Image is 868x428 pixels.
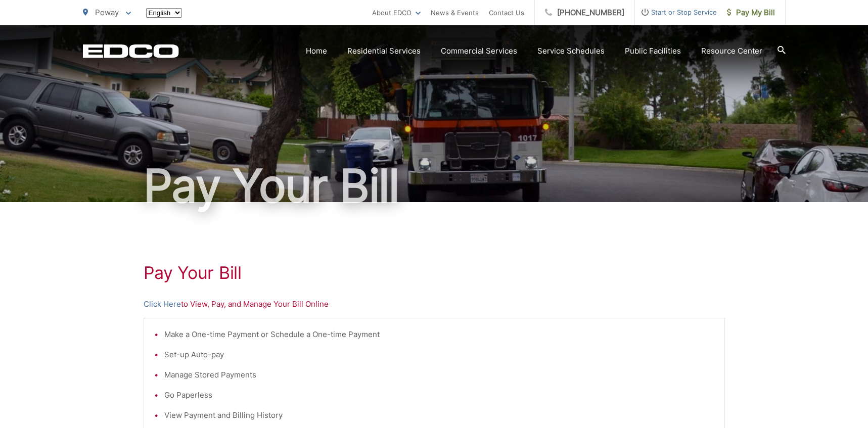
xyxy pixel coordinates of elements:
a: Home [306,45,327,57]
a: Click Here [144,298,181,310]
a: About EDCO [372,7,421,19]
a: Residential Services [347,45,421,57]
a: Service Schedules [537,45,605,57]
h1: Pay Your Bill [83,161,786,211]
a: News & Events [431,7,479,19]
span: Pay My Bill [727,7,775,19]
a: Commercial Services [441,45,517,57]
li: Go Paperless [164,389,714,401]
a: Public Facilities [625,45,681,57]
h1: Pay Your Bill [144,263,725,283]
span: Poway [95,8,119,17]
a: Resource Center [701,45,762,57]
select: Select a language [146,8,182,18]
p: to View, Pay, and Manage Your Bill Online [144,298,725,310]
li: Make a One-time Payment or Schedule a One-time Payment [164,328,714,341]
li: View Payment and Billing History [164,409,714,421]
a: EDCD logo. Return to the homepage. [83,44,179,58]
li: Manage Stored Payments [164,369,714,381]
li: Set-up Auto-pay [164,349,714,361]
a: Contact Us [489,7,524,19]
